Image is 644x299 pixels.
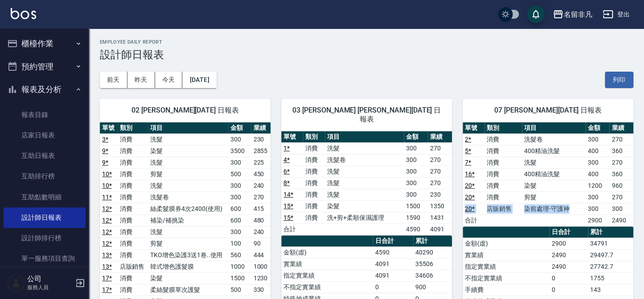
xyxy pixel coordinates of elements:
[325,154,404,166] td: 洗髮卷
[522,133,586,145] td: 洗髮卷
[588,284,633,295] td: 143
[228,261,251,272] td: 1000
[303,189,325,200] td: 消費
[588,261,633,272] td: 27742.7
[609,191,633,203] td: 270
[586,180,610,191] td: 1200
[609,133,633,145] td: 270
[484,145,522,157] td: 消費
[117,203,148,214] td: 消費
[251,284,271,295] td: 330
[4,32,86,55] button: 櫃檯作業
[373,258,413,270] td: 4091
[484,157,522,168] td: 消費
[586,122,610,134] th: 金額
[303,154,325,166] td: 消費
[303,131,325,143] th: 類別
[148,272,228,284] td: 染髮
[251,122,271,134] th: 業績
[117,226,148,238] td: 消費
[428,200,452,212] td: 1350
[484,180,522,191] td: 消費
[117,168,148,180] td: 消費
[27,275,73,283] h5: 公司
[4,125,86,145] a: 店家日報表
[148,203,228,214] td: 絲柔髮膜券4次2400(使用)
[228,191,251,203] td: 300
[127,72,155,88] button: 昨天
[4,187,86,207] a: 互助點數明細
[251,203,271,214] td: 415
[413,246,452,258] td: 40290
[550,284,588,295] td: 0
[404,189,428,200] td: 300
[404,223,428,235] td: 4590
[609,145,633,157] td: 360
[373,246,413,258] td: 4590
[325,177,404,189] td: 洗髮
[413,258,452,270] td: 35506
[281,258,373,270] td: 實業績
[117,261,148,272] td: 店販銷售
[303,142,325,154] td: 消費
[251,272,271,284] td: 1230
[522,168,586,180] td: 400精油洗髮
[27,283,73,291] p: 服務人員
[117,249,148,261] td: 消費
[588,238,633,249] td: 34791
[609,214,633,226] td: 2490
[251,191,271,203] td: 270
[281,131,452,235] table: a dense table
[550,249,588,261] td: 2490
[117,214,148,226] td: 消費
[148,249,228,261] td: TKO增色染護3送1卷..使用
[228,157,251,168] td: 300
[484,133,522,145] td: 消費
[228,122,251,134] th: 金額
[148,133,228,145] td: 洗髮
[303,166,325,177] td: 消費
[463,284,550,295] td: 手續費
[463,272,550,284] td: 不指定實業績
[325,200,404,212] td: 染髮
[251,261,271,272] td: 1000
[463,238,550,249] td: 金額(虛)
[586,168,610,180] td: 400
[413,235,452,247] th: 累計
[609,157,633,168] td: 270
[484,203,522,214] td: 店販銷售
[148,214,228,226] td: 補染/補挑染
[148,122,228,134] th: 項目
[148,226,228,238] td: 洗髮
[117,284,148,295] td: 消費
[148,145,228,157] td: 染髮
[522,191,586,203] td: 剪髮
[4,105,86,125] a: 報表目錄
[586,133,610,145] td: 300
[522,180,586,191] td: 染髮
[228,145,251,157] td: 3500
[100,39,633,45] h2: Employee Daily Report
[484,191,522,203] td: 消費
[527,5,545,23] button: save
[404,200,428,212] td: 1500
[228,214,251,226] td: 600
[404,177,428,189] td: 300
[428,223,452,235] td: 4091
[325,131,404,143] th: 項目
[281,223,303,235] td: 合計
[251,180,271,191] td: 240
[325,212,404,223] td: 洗+剪+柔順保濕護理
[148,284,228,295] td: 柔絲髮膜單次護髮
[586,157,610,168] td: 300
[303,200,325,212] td: 消費
[609,168,633,180] td: 360
[586,203,610,214] td: 300
[228,238,251,249] td: 100
[281,270,373,281] td: 指定實業績
[228,203,251,214] td: 600
[404,166,428,177] td: 300
[303,177,325,189] td: 消費
[325,189,404,200] td: 洗髮
[404,154,428,166] td: 300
